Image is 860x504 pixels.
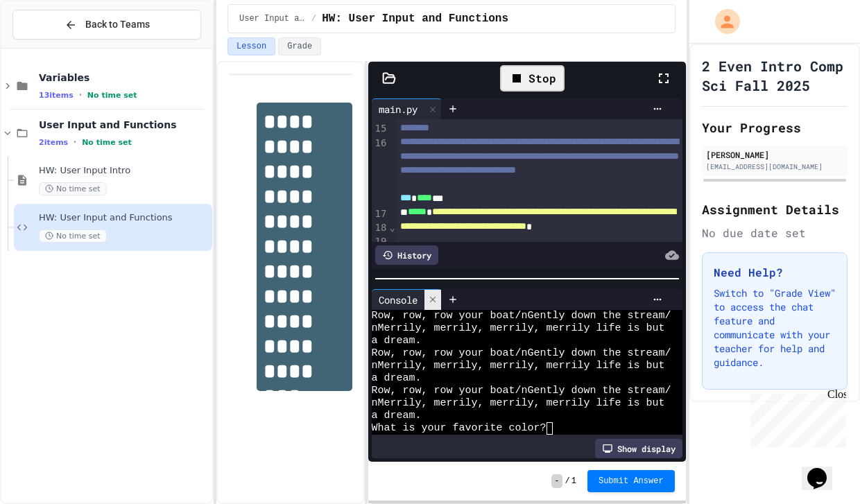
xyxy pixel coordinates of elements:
div: No due date set [702,225,848,241]
span: nMerrily, merrily, merrily, merrily life is but [372,322,665,335]
span: HW: User Input and Functions [39,212,209,224]
p: Switch to "Grade View" to access the chat feature and communicate with your teacher for help and ... [714,286,836,370]
span: Row, row, row your boat/nGently down the stream/ [372,385,671,397]
button: Back to Teams [12,10,201,40]
span: Row, row, row your boat/nGently down the stream/ [372,347,671,360]
div: My Account [700,6,743,37]
span: No time set [82,138,132,147]
span: • [74,137,76,148]
div: main.py [372,102,424,116]
div: main.py [372,98,442,119]
span: Variables [39,71,209,84]
span: User Input and Functions [239,13,306,24]
span: a dream. [372,335,422,347]
span: a dream. [372,372,422,385]
span: What is your favorite color? [372,422,547,435]
div: Show display [595,439,682,458]
span: Submit Answer [599,476,664,487]
span: nMerrily, merrily, merrily, merrily life is but [372,397,665,410]
div: [PERSON_NAME] [706,148,843,161]
div: History [375,245,438,265]
div: 17 [372,207,389,221]
span: 1 [571,476,576,487]
h2: Assignment Details [702,200,848,219]
span: / [311,13,316,24]
span: No time set [39,182,107,195]
span: Fold line [388,222,395,233]
div: Console [372,289,442,310]
h3: Need Help? [714,264,836,281]
button: Grade [278,37,321,55]
span: User Input and Functions [39,119,209,131]
span: a dream. [372,410,422,422]
span: Back to Teams [85,17,150,32]
h2: Your Progress [702,118,848,137]
button: Lesson [227,37,275,55]
div: Stop [500,65,565,92]
span: 13 items [39,91,74,100]
span: • [79,89,82,101]
div: 15 [372,122,389,136]
span: No time set [39,229,107,243]
div: 19 [372,235,389,277]
div: Chat with us now!Close [6,6,96,88]
span: - [551,474,562,488]
span: nMerrily, merrily, merrily, merrily life is but [372,360,665,372]
div: [EMAIL_ADDRESS][DOMAIN_NAME] [706,162,843,172]
span: HW: User Input and Functions [322,10,508,27]
div: Console [372,293,424,307]
button: Submit Answer [587,470,675,492]
span: HW: User Input Intro [39,165,209,177]
span: 2 items [39,138,68,147]
span: Row, row, row your boat/nGently down the stream/ [372,310,671,322]
div: 16 [372,137,389,207]
iframe: chat widget [802,449,846,490]
iframe: chat widget [745,388,846,447]
div: 18 [372,221,389,235]
span: / [565,476,570,487]
h1: 2 Even Intro Comp Sci Fall 2025 [702,56,848,95]
span: No time set [87,91,137,100]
